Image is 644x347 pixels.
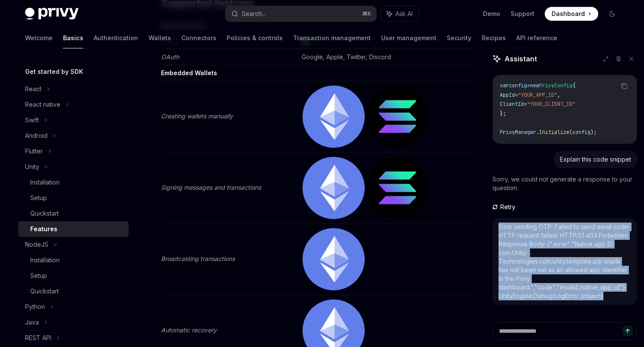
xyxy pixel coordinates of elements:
[511,10,534,18] a: Support
[25,302,45,312] div: Python
[572,129,590,136] span: config
[94,28,138,48] a: Authentication
[30,208,59,219] div: Quickstart
[381,6,419,22] button: Ask AI
[18,206,129,221] a: Quickstart
[161,326,217,334] em: Automatic recovery
[590,129,597,136] span: );
[536,129,539,136] span: .
[500,129,536,136] span: PrivyManager
[298,49,472,65] td: Google, Apple, Twitter, Discord
[18,252,129,268] a: Installation
[557,92,560,99] span: ,
[500,110,506,117] span: };
[500,101,524,108] span: ClientId
[518,92,557,99] span: "YOUR_APP_ID"
[18,283,129,299] a: Quickstart
[30,271,47,281] div: Setup
[227,28,283,48] a: Policies & controls
[530,82,539,89] span: new
[25,162,39,172] div: Unity
[25,317,39,328] div: Java
[447,28,471,48] a: Security
[381,28,436,48] a: User management
[560,155,631,164] div: Explain this code snippet
[303,86,365,148] img: ethereum.png
[30,177,60,188] div: Installation
[181,28,216,48] a: Connectors
[524,101,527,108] span: =
[527,101,575,108] span: "YOUR_CLIENT_ID"
[161,69,217,76] strong: Embedded Wallets
[30,286,59,296] div: Quickstart
[572,82,575,89] span: {
[482,28,506,48] a: Recipes
[516,28,557,48] a: API reference
[161,112,233,120] em: Creating wallets manually
[569,129,572,136] span: (
[395,10,413,18] span: Ask AI
[18,221,129,237] a: Features
[527,82,530,89] span: =
[509,82,527,89] span: config
[539,129,569,136] span: Initialize
[483,10,500,18] a: Demo
[25,67,83,77] h5: Get started by SDK
[161,184,261,191] em: Signing messages and transactions
[303,157,365,219] img: ethereum.png
[492,175,632,191] span: Sorry, we could not generate a response to your question.
[25,115,39,125] div: Swift
[619,80,630,92] button: Copy the contents from the code block
[30,193,47,203] div: Setup
[505,54,537,64] span: Assistant
[366,157,429,219] img: solana.png
[25,333,51,343] div: REST API
[30,224,57,234] div: Features
[499,223,631,300] div: Error sending OTP: Failed to send email code: HTTP request failed: HTTP/1.1 403 Forbidden Respons...
[25,131,47,141] div: Android
[366,86,429,148] img: solana.png
[63,28,83,48] a: Basics
[161,255,235,262] em: Broadcasting transactions
[499,203,517,211] span: Retry
[539,82,572,89] span: PrivyConfig
[25,146,43,156] div: Flutter
[500,82,509,89] span: var
[605,7,619,21] button: Toggle dark mode
[30,255,60,265] div: Installation
[161,53,179,60] em: OAuth
[242,9,266,19] div: Search...
[492,203,517,211] button: Retry
[293,28,371,48] a: Transaction management
[25,239,48,250] div: NodeJS
[18,268,129,283] a: Setup
[18,190,129,206] a: Setup
[545,7,598,21] a: Dashboard
[25,28,53,48] a: Welcome
[18,175,129,190] a: Installation
[25,99,60,110] div: React native
[515,92,518,99] span: =
[25,84,41,94] div: React
[303,228,365,290] img: ethereum.png
[225,6,376,22] button: Search...⌘K
[500,92,515,99] span: AppId
[148,28,171,48] a: Wallets
[552,10,585,18] span: Dashboard
[362,10,371,17] span: ⌘ K
[622,326,633,336] button: Send message
[25,8,79,20] img: dark logo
